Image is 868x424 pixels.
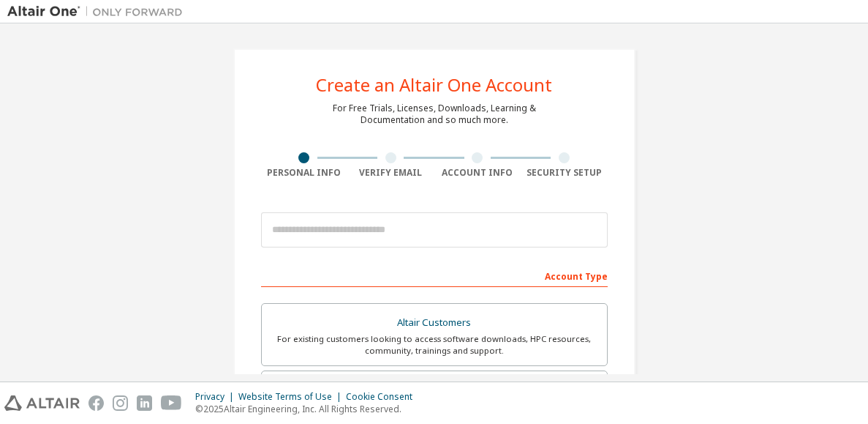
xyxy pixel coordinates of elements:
[137,395,152,411] img: linkedin.svg
[238,391,346,403] div: Website Terms of Use
[316,76,552,94] div: Create an Altair One Account
[434,167,521,179] div: Account Info
[7,4,190,19] img: Altair One
[113,395,128,411] img: instagram.svg
[333,103,536,126] div: For Free Trials, Licenses, Downloads, Learning & Documentation and so much more.
[195,403,421,415] p: © 2025 Altair Engineering, Inc. All Rights Reserved.
[271,313,598,333] div: Altair Customers
[347,167,434,179] div: Verify Email
[88,395,104,411] img: facebook.svg
[521,167,608,179] div: Security Setup
[261,167,348,179] div: Personal Info
[271,333,598,357] div: For existing customers looking to access software downloads, HPC resources, community, trainings ...
[161,395,182,411] img: youtube.svg
[195,391,238,403] div: Privacy
[4,395,80,411] img: altair_logo.svg
[261,264,608,287] div: Account Type
[346,391,421,403] div: Cookie Consent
